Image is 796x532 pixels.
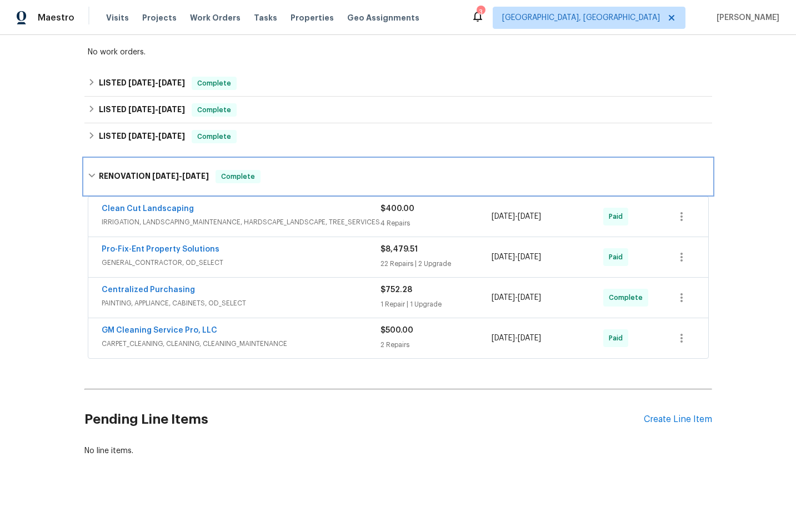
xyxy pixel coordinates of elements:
[182,172,209,180] span: [DATE]
[609,252,627,263] span: Paid
[190,12,241,23] span: Work Orders
[193,78,236,89] span: Complete
[609,292,647,303] span: Complete
[492,252,541,263] span: -
[492,333,541,344] span: -
[128,106,185,113] span: -
[381,339,492,350] div: 2 Repairs
[158,132,185,140] span: [DATE]
[477,7,484,18] div: 3
[102,327,217,334] a: GM Cleaning Service Pro, LLC
[193,131,236,142] span: Complete
[84,70,712,97] div: LISTED [DATE]-[DATE]Complete
[102,245,219,253] a: Pro-Fix-Ent Property Solutions
[518,334,541,342] span: [DATE]
[492,334,515,342] span: [DATE]
[644,414,712,425] div: Create Line Item
[84,445,712,456] div: No line items.
[193,104,236,116] span: Complete
[84,123,712,150] div: LISTED [DATE]-[DATE]Complete
[609,211,627,222] span: Paid
[518,294,541,302] span: [DATE]
[102,286,195,294] a: Centralized Purchasing
[381,286,412,294] span: $752.28
[381,218,492,229] div: 4 Repairs
[128,79,155,87] span: [DATE]
[217,171,259,182] span: Complete
[152,172,209,180] span: -
[102,298,381,309] span: PAINTING, APPLIANCE, CABINETS, OD_SELECT
[254,14,277,22] span: Tasks
[88,47,709,58] div: No work orders.
[381,299,492,310] div: 1 Repair | 1 Upgrade
[99,77,185,90] h6: LISTED
[492,253,515,261] span: [DATE]
[492,294,515,302] span: [DATE]
[99,130,185,143] h6: LISTED
[492,211,541,222] span: -
[84,394,644,445] h2: Pending Line Items
[381,205,414,213] span: $400.00
[84,97,712,123] div: LISTED [DATE]-[DATE]Complete
[518,213,541,220] span: [DATE]
[102,205,194,213] a: Clean Cut Landscaping
[128,132,155,140] span: [DATE]
[99,103,185,117] h6: LISTED
[492,213,515,220] span: [DATE]
[291,12,334,23] span: Properties
[99,170,209,183] h6: RENOVATION
[128,106,155,113] span: [DATE]
[381,245,418,253] span: $8,479.51
[84,159,712,194] div: RENOVATION [DATE]-[DATE]Complete
[381,327,413,334] span: $500.00
[128,132,185,140] span: -
[102,338,381,349] span: CARPET_CLEANING, CLEANING, CLEANING_MAINTENANCE
[158,79,185,87] span: [DATE]
[381,258,492,269] div: 22 Repairs | 2 Upgrade
[609,333,627,344] span: Paid
[142,12,177,23] span: Projects
[158,106,185,113] span: [DATE]
[106,12,129,23] span: Visits
[152,172,179,180] span: [DATE]
[38,12,74,23] span: Maestro
[347,12,419,23] span: Geo Assignments
[102,217,381,228] span: IRRIGATION, LANDSCAPING_MAINTENANCE, HARDSCAPE_LANDSCAPE, TREE_SERVICES
[128,79,185,87] span: -
[102,257,381,268] span: GENERAL_CONTRACTOR, OD_SELECT
[502,12,660,23] span: [GEOGRAPHIC_DATA], [GEOGRAPHIC_DATA]
[712,12,779,23] span: [PERSON_NAME]
[492,292,541,303] span: -
[518,253,541,261] span: [DATE]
